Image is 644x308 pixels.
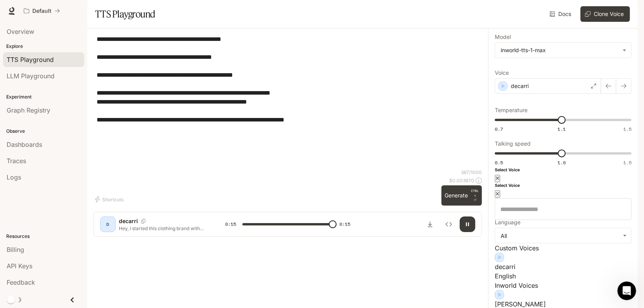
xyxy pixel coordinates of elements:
[495,34,511,40] p: Model
[119,217,138,225] p: decarri
[32,8,51,14] p: Default
[495,228,631,243] div: All
[225,220,236,228] span: 0:15
[20,3,64,19] button: All workspaces
[422,216,438,232] button: Download audio
[495,159,503,166] span: 0.5
[471,188,479,198] p: CTRL +
[495,272,516,280] span: English
[623,159,632,166] span: 1.5
[618,282,636,300] iframe: Intercom live chat
[495,141,531,146] p: Talking speed
[441,185,482,206] button: GenerateCTRL +⏎
[501,46,619,54] div: inworld-tts-1-max
[511,82,529,90] p: decarri
[580,6,630,22] button: Clone Voice
[495,43,631,58] div: inworld-tts-1-max
[548,6,574,22] a: Docs
[495,183,632,189] h6: Select Voice
[441,216,457,232] button: Inspect
[95,6,155,22] h1: TTS Playground
[495,167,632,173] h6: Select Voice
[102,218,114,231] div: D
[495,70,509,76] p: Voice
[471,188,479,202] p: ⏎
[495,281,632,290] p: Inworld Voices
[495,243,632,253] p: Custom Voices
[623,126,632,132] span: 1.5
[558,159,566,166] span: 1.0
[495,262,632,271] p: decarri
[339,220,350,228] span: 0:15
[495,220,520,225] p: Language
[138,219,149,224] button: Copy Voice ID
[119,225,206,232] p: Hey, I started this clothing brand with only samples. It costs about 90 bucks to vend at [PERSON_...
[495,107,528,113] p: Temperature
[558,126,566,132] span: 1.1
[94,193,127,206] button: Shortcuts
[495,126,503,132] span: 0.7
